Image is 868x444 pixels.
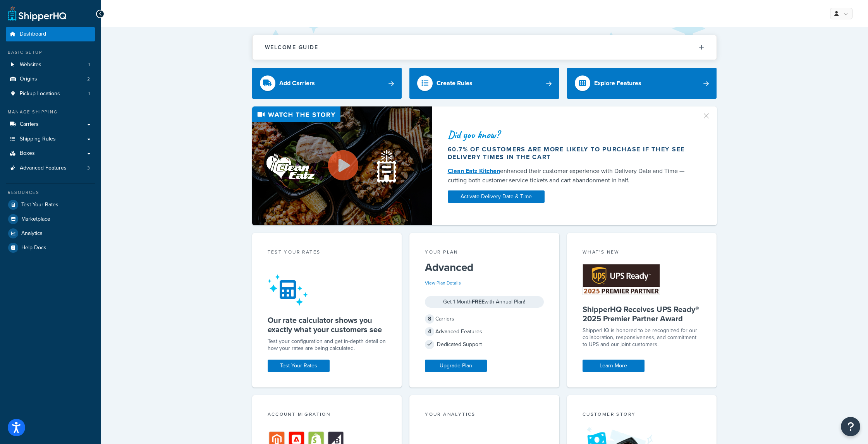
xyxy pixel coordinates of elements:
[448,166,693,185] div: enhanced their customer experience with Delivery Date and Time — cutting both customer service ti...
[583,305,701,323] h5: ShipperHQ Receives UPS Ready® 2025 Premier Partner Award
[6,146,95,161] a: Boxes
[20,165,67,171] span: Advanced Features
[6,72,95,86] a: Origins2
[253,35,717,60] button: Welcome Guide
[6,226,95,240] a: Analytics
[268,360,330,372] a: Test Your Rates
[6,58,95,72] li: Websites
[6,87,95,101] a: Pickup Locations1
[265,45,318,50] h2: Welcome Guide
[6,132,95,146] a: Shipping Rules
[425,249,544,257] div: Your Plan
[594,78,641,89] div: Explore Features
[6,161,95,175] li: Advanced Features
[20,136,56,142] span: Shipping Rules
[6,87,95,101] li: Pickup Locations
[448,166,500,175] a: Clean Eatz Kitchen
[6,198,95,212] a: Test Your Rates
[425,314,434,324] span: 8
[252,68,402,99] a: Add Carriers
[20,150,35,157] span: Boxes
[21,216,50,223] span: Marketplace
[425,279,461,286] a: View Plan Details
[448,129,693,140] div: Did you know?
[6,49,95,56] div: Basic Setup
[6,72,95,86] li: Origins
[425,296,544,308] div: Get 1 Month with Annual Plan!
[268,411,387,420] div: Account Migration
[21,230,43,237] span: Analytics
[6,117,95,132] a: Carriers
[425,360,487,372] a: Upgrade Plan
[567,68,717,99] a: Explore Features
[20,76,37,82] span: Origins
[448,146,693,161] div: 60.7% of customers are more likely to purchase if they see delivery times in the cart
[6,241,95,255] a: Help Docs
[6,161,95,175] a: Advanced Features3
[583,249,701,257] div: What's New
[472,298,485,306] strong: FREE
[425,327,434,336] span: 4
[87,165,90,171] span: 3
[6,189,95,196] div: Resources
[6,58,95,72] a: Websites1
[583,360,645,372] a: Learn More
[268,315,387,334] h5: Our rate calculator shows you exactly what your customers see
[448,190,545,203] a: Activate Delivery Date & Time
[87,76,90,82] span: 2
[409,68,559,99] a: Create Rules
[268,249,387,257] div: Test your rates
[425,261,544,274] h5: Advanced
[583,411,701,420] div: Customer Story
[20,121,39,128] span: Carriers
[425,339,544,350] div: Dedicated Support
[88,62,90,68] span: 1
[437,78,473,89] div: Create Rules
[252,106,432,225] img: Video thumbnail
[6,27,95,41] a: Dashboard
[20,91,60,97] span: Pickup Locations
[425,314,544,324] div: Carriers
[583,327,701,348] p: ShipperHQ is honored to be recognized for our collaboration, responsiveness, and commitment to UP...
[279,78,315,89] div: Add Carriers
[21,202,58,208] span: Test Your Rates
[268,338,387,352] div: Test your configuration and get in-depth detail on how your rates are being calculated.
[6,212,95,226] a: Marketplace
[425,326,544,337] div: Advanced Features
[425,411,544,420] div: Your Analytics
[88,91,90,97] span: 1
[20,62,41,68] span: Websites
[841,417,860,436] button: Open Resource Center
[20,31,46,38] span: Dashboard
[6,109,95,115] div: Manage Shipping
[21,245,46,251] span: Help Docs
